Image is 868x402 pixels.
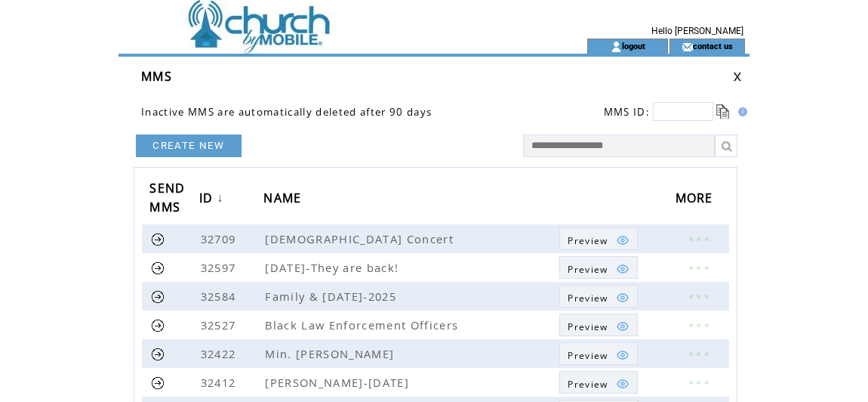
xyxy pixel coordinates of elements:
img: account_icon.gif [611,41,622,53]
a: Preview [559,227,637,250]
span: Min. [PERSON_NAME] [265,346,398,361]
a: Preview [559,256,637,279]
span: MORE [676,186,717,214]
span: ID [199,186,217,214]
span: MMS ID: [604,105,650,119]
a: logout [622,41,645,51]
img: eye.png [616,291,629,305]
img: eye.png [616,262,629,276]
a: Preview [559,342,637,365]
span: SEND MMS [149,176,185,223]
span: Black Law Enforcement Officers [265,317,462,332]
img: eye.png [616,320,629,333]
span: Hello [PERSON_NAME] [651,26,743,36]
span: Show MMS preview [568,234,608,247]
span: MMS [141,68,172,85]
span: Show MMS preview [568,263,608,276]
a: Preview [559,285,637,308]
img: eye.png [616,233,629,247]
span: [DEMOGRAPHIC_DATA] Concert [265,231,457,246]
span: Family & [DATE]-2025 [265,289,400,304]
span: Show MMS preview [568,349,608,362]
a: Preview [559,314,637,336]
span: Show MMS preview [568,378,608,391]
img: help.gif [734,107,747,116]
span: [PERSON_NAME]-[DATE] [265,375,413,390]
span: NAME [263,186,305,214]
a: ID↓ [199,185,228,213]
span: 32584 [201,289,240,304]
img: eye.png [616,377,629,391]
span: 32422 [201,346,240,361]
img: eye.png [616,348,629,362]
a: NAME [263,185,309,213]
span: 32527 [201,317,240,332]
span: 32709 [201,231,240,246]
span: Show MMS preview [568,320,608,333]
span: Show MMS preview [568,292,608,305]
a: CREATE NEW [136,135,242,157]
span: [DATE]-They are back! [265,260,402,275]
span: 32412 [201,375,240,390]
span: 32597 [201,260,240,275]
img: contact_us_icon.gif [682,41,693,53]
a: contact us [693,41,733,51]
a: Preview [559,371,637,394]
span: Inactive MMS are automatically deleted after 90 days [141,105,432,119]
